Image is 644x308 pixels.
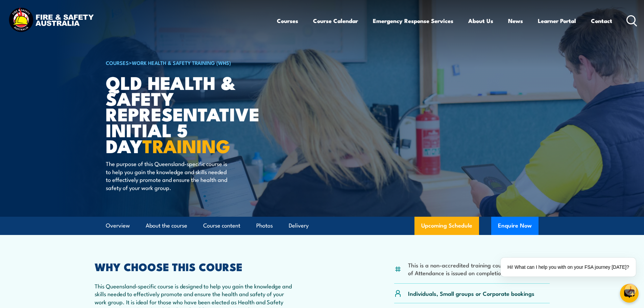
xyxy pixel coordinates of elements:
a: Course Calendar [313,12,358,30]
a: Photos [256,217,273,235]
a: Work Health & Safety Training (WHS) [132,59,231,66]
a: Overview [106,217,130,235]
strong: TRAINING [142,131,230,159]
a: Contact [591,12,612,30]
a: Course content [203,217,240,235]
a: About the course [146,217,187,235]
h6: > [106,58,273,67]
a: Upcoming Schedule [414,217,479,235]
a: Learner Portal [538,12,576,30]
a: About Us [468,12,493,30]
p: Individuals, Small groups or Corporate bookings [408,289,534,297]
a: News [508,12,523,30]
button: chat-button [620,284,639,303]
h2: WHY CHOOSE THIS COURSE [95,262,292,271]
a: Emergency Response Services [373,12,453,30]
button: Enquire Now [491,217,539,235]
a: COURSES [106,59,129,66]
a: Courses [277,12,298,30]
h1: QLD Health & Safety Representative Initial 5 Day [106,74,273,153]
p: The purpose of this Queensland-specific course is to help you gain the knowledge and skills neede... [106,160,229,191]
div: Hi! What can I help you with on your FSA journey [DATE]? [501,258,636,277]
li: This is a non-accredited training course, a Certificate of Attendance is issued on completion. [408,261,550,277]
a: Delivery [289,217,309,235]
